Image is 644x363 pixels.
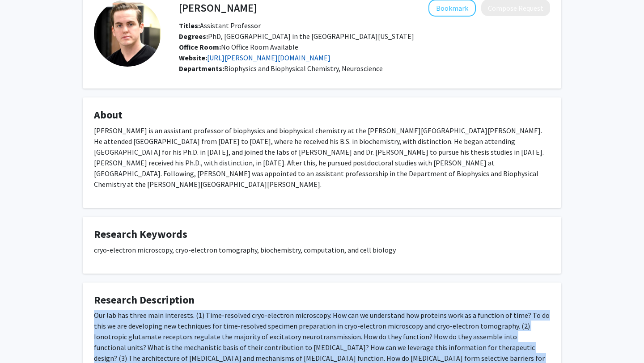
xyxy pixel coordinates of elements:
[94,228,550,241] h4: Research Keywords
[179,32,208,41] b: Degrees:
[179,42,298,51] span: No Office Room Available
[179,53,207,62] b: Website:
[94,125,550,190] p: [PERSON_NAME] is an assistant professor of biophysics and biophysical chemistry at the [PERSON_NA...
[606,323,637,356] iframe: Chat
[207,53,330,62] a: Opens in a new tab
[179,64,224,73] b: Departments:
[224,64,383,73] span: Biophysics and Biophysical Chemistry, Neuroscience
[94,245,550,255] p: cryo-electron microscopy, cryo-electron tomography, biochemistry, computation, and cell biology
[94,294,550,307] h4: Research Description
[94,109,550,122] h4: About
[179,42,221,51] b: Office Room:
[179,21,200,30] b: Titles:
[179,21,261,30] span: Assistant Professor
[179,32,414,41] span: PhD, [GEOGRAPHIC_DATA] in the [GEOGRAPHIC_DATA][US_STATE]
